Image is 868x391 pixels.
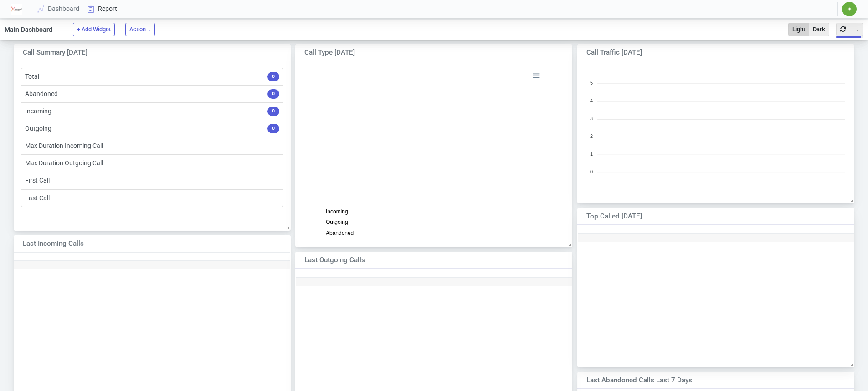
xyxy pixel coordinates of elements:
[21,102,283,120] li: Incoming
[847,6,852,12] span: ✷
[23,47,256,58] div: Call Summary [DATE]
[267,89,279,99] span: 0
[809,23,829,36] button: Dark
[326,209,348,215] span: Incoming
[788,23,809,36] button: Light
[586,211,819,222] div: Top Called [DATE]
[267,107,279,116] span: 0
[21,137,283,155] li: Max Duration Incoming Call
[590,80,593,85] tspan: 5
[21,120,283,137] li: Outgoing
[586,375,819,386] div: Last Abandoned Calls Last 7 Days
[21,85,283,103] li: Abandoned
[34,0,84,17] a: Dashboard
[590,169,593,174] tspan: 0
[304,47,537,58] div: Call Type [DATE]
[590,97,593,103] tspan: 4
[304,255,537,265] div: Last Outgoing Calls
[21,189,283,207] li: Last Call
[326,230,354,236] span: Abandoned
[11,4,22,15] img: Logo
[267,124,279,133] span: 0
[125,23,155,36] button: Action
[23,239,256,249] div: Last Incoming Calls
[21,154,283,172] li: Max Duration Outgoing Call
[21,172,283,189] li: First Call
[842,1,857,17] button: ✷
[267,72,279,81] span: 0
[84,0,122,17] a: Report
[532,71,539,78] div: Menu
[73,23,115,36] button: + Add Widget
[326,219,348,226] span: Outgoing
[590,115,593,121] tspan: 3
[590,151,593,157] tspan: 1
[586,47,819,58] div: Call Traffic [DATE]
[21,68,283,86] li: Total
[590,133,593,138] tspan: 2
